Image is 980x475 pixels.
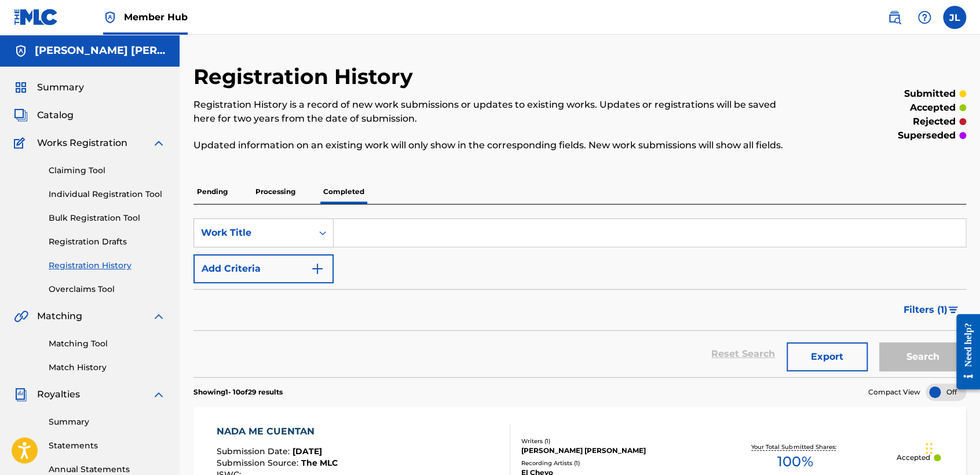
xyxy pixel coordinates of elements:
a: Claiming Tool [49,165,166,177]
p: Updated information on an existing work will only show in the corresponding fields. New work subm... [193,138,788,152]
button: Export [787,342,868,371]
span: Member Hub [124,10,188,24]
a: Statements [49,440,166,452]
span: Summary [37,81,84,94]
a: Registration Drafts [49,236,166,248]
p: Completed [320,180,368,204]
span: Submission Date : [217,446,292,456]
a: CatalogCatalog [14,108,74,122]
p: Registration History is a record of new work submissions or updates to existing works. Updates or... [193,98,788,126]
div: Widget de chat [922,419,980,475]
div: User Menu [943,6,966,29]
img: Accounts [14,44,28,58]
img: Top Rightsholder [103,10,117,24]
span: Submission Source : [217,458,301,468]
span: Compact View [868,387,920,397]
p: accepted [910,101,956,115]
img: search [887,10,901,24]
p: Accepted [897,452,930,463]
iframe: Chat Widget [922,419,980,475]
p: Processing [252,180,299,204]
span: Filters ( 1 ) [904,303,948,317]
a: Registration History [49,260,166,272]
span: Works Registration [37,136,127,150]
span: Matching [37,309,82,323]
img: Works Registration [14,136,29,150]
iframe: Resource Center [948,305,980,399]
span: Royalties [37,388,80,401]
div: Writers ( 1 ) [521,437,694,445]
p: Pending [193,180,231,204]
a: Matching Tool [49,338,166,350]
div: Work Title [201,226,305,240]
div: [PERSON_NAME] [PERSON_NAME] [521,445,694,456]
div: Help [913,6,936,29]
img: expand [152,136,166,150]
p: rejected [913,115,956,129]
div: Recording Artists ( 1 ) [521,459,694,467]
img: expand [152,388,166,401]
img: Matching [14,309,28,323]
h2: Registration History [193,64,419,90]
img: expand [152,309,166,323]
img: Royalties [14,388,28,401]
a: Match History [49,361,166,374]
a: Public Search [883,6,906,29]
span: [DATE] [292,446,322,456]
span: 100 % [777,451,813,472]
a: SummarySummary [14,81,84,94]
span: Catalog [37,108,74,122]
div: Arrastrar [926,431,933,466]
p: superseded [898,129,956,142]
p: Your Total Submitted Shares: [751,443,839,451]
p: Showing 1 - 10 of 29 results [193,387,283,397]
img: Catalog [14,108,28,122]
img: Summary [14,81,28,94]
button: Filters (1) [897,295,966,324]
img: MLC Logo [14,9,58,25]
button: Add Criteria [193,254,334,283]
a: Overclaims Tool [49,283,166,295]
a: Bulk Registration Tool [49,212,166,224]
img: 9d2ae6d4665cec9f34b9.svg [310,262,324,276]
div: NADA ME CUENTAN [217,425,338,439]
span: The MLC [301,458,338,468]
img: help [917,10,931,24]
a: Individual Registration Tool [49,188,166,200]
a: Summary [49,416,166,428]
p: submitted [904,87,956,101]
form: Search Form [193,218,966,377]
h5: Jose Alfredo Lopez Alfredo [35,44,166,57]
